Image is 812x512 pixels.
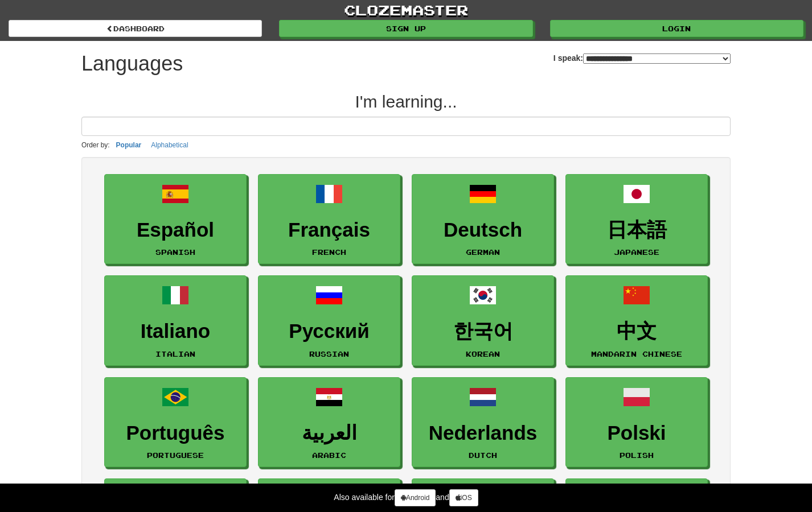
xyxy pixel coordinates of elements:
small: Mandarin Chinese [591,350,682,358]
h3: Nederlands [418,422,548,444]
a: 한국어Korean [412,275,554,366]
a: EspañolSpanish [104,174,247,265]
a: iOS [449,489,478,506]
h3: Deutsch [418,219,548,241]
select: I speak: [583,53,731,64]
small: Arabic [312,451,346,459]
small: Japanese [614,248,659,256]
a: dashboard [9,20,262,37]
h3: Français [264,219,394,241]
small: Italian [155,350,195,358]
a: Android [395,489,436,506]
small: French [312,248,346,256]
h3: 中文 [572,320,702,342]
small: Dutch [469,451,497,459]
small: Spanish [155,248,195,256]
a: العربيةArabic [258,377,400,468]
small: Order by: [81,141,110,149]
small: Russian [309,350,349,358]
small: German [466,248,500,256]
a: FrançaisFrench [258,174,400,265]
a: ItalianoItalian [104,275,247,366]
h3: Español [110,219,240,241]
label: I speak: [553,52,731,64]
a: NederlandsDutch [412,377,554,468]
h2: I'm learning... [81,92,731,111]
a: PortuguêsPortuguese [104,377,247,468]
small: Korean [466,350,500,358]
a: 中文Mandarin Chinese [565,275,708,366]
h3: Русский [264,320,394,342]
a: РусскийRussian [258,275,400,366]
h1: Languages [81,52,183,75]
button: Popular [113,139,145,151]
h3: 日本語 [572,219,702,241]
small: Polish [620,451,654,459]
h3: 한국어 [418,320,548,342]
a: Sign up [279,20,532,37]
small: Portuguese [147,451,204,459]
a: Login [550,20,803,37]
h3: Italiano [110,320,240,342]
a: PolskiPolish [565,377,708,468]
h3: Polski [572,422,702,444]
a: DeutschGerman [412,174,554,265]
a: 日本語Japanese [565,174,708,265]
h3: Português [110,422,240,444]
h3: العربية [264,422,394,444]
button: Alphabetical [147,139,191,151]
